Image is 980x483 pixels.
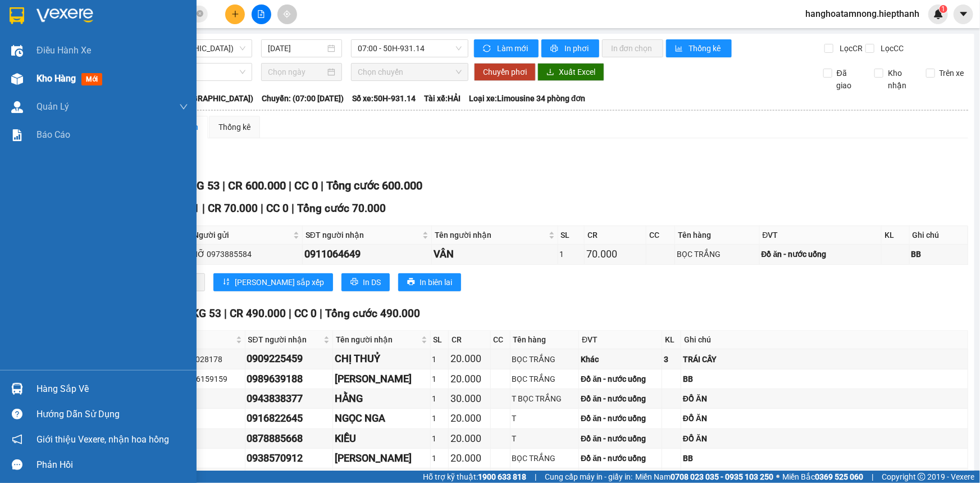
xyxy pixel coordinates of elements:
span: Miền Nam [635,471,773,483]
div: Hướng dẫn sử dụng [37,406,188,423]
button: caret-down [954,4,973,24]
td: 0989639188 [245,369,334,389]
button: printerIn DS [341,273,390,291]
span: | [872,471,873,483]
th: Ghi chú [681,331,968,349]
div: TRÁI CÂY [683,353,966,365]
span: printer [407,278,415,287]
span: printer [350,278,358,287]
span: Tài xế: HẢI [424,92,461,105]
span: | [261,202,263,215]
span: Số KG 53 [174,179,220,192]
div: 0943838377 [247,391,331,407]
th: Tên hàng [510,331,580,349]
div: 0989639188 [247,371,331,387]
div: Phản hồi [37,457,188,473]
span: | [321,179,323,192]
span: In DS [363,276,381,288]
div: Đồ ăn - nước uống [581,392,660,405]
button: Chuyển phơi [474,63,536,81]
span: | [202,202,205,215]
span: Số xe: 50H-931.14 [352,92,416,105]
strong: 0369 525 060 [815,472,863,481]
span: SĐT người nhận [306,229,420,241]
sup: 1 [940,5,947,13]
button: bar-chartThống kê [666,39,732,57]
div: 30.000 [450,391,489,407]
input: Chọn ngày [268,66,325,78]
span: close-circle [197,9,203,20]
div: ĐỒ ĂN [683,412,966,425]
div: BB [911,248,966,260]
span: Lọc CC [876,42,905,55]
span: CR 490.000 [230,307,286,320]
img: warehouse-icon [11,45,23,57]
div: ĐỒ ĂN [683,432,966,445]
td: CHỊ THUỶ [333,349,430,369]
span: bar-chart [675,44,685,53]
strong: 1900 633 818 [478,472,526,481]
div: 1 [432,452,447,464]
span: | [535,471,536,483]
span: file-add [257,10,265,18]
div: [PERSON_NAME] [335,450,428,466]
div: ÚT HỒNG [156,392,243,405]
th: SL [558,226,585,245]
td: 0878885668 [245,429,334,449]
span: copyright [918,473,926,481]
span: Điều hành xe [37,43,91,57]
span: aim [283,10,291,18]
span: Quản Lý [37,100,69,114]
span: Báo cáo [37,128,70,142]
span: Tổng cước 490.000 [325,307,420,320]
span: Chọn chuyến [358,64,462,80]
span: Đã giao [832,67,866,92]
span: CR 600.000 [228,179,286,192]
div: KIỀU [335,431,428,446]
div: 0878885668 [247,431,331,446]
th: Ghi chú [910,226,968,245]
td: HẰNG [333,389,430,409]
div: BỌC TRẮNG [512,353,577,365]
span: sync [483,44,493,53]
div: Khác [581,353,660,365]
div: YẾN [156,452,243,464]
span: download [546,68,554,77]
span: Hỗ trợ kỹ thuật: [423,471,526,483]
span: Kho hàng [37,73,76,84]
th: SL [431,331,449,349]
div: Đồ ăn - nước uống [581,412,660,425]
div: 1 [432,353,447,365]
div: Đồ ăn - nước uống [762,248,879,260]
div: Đồ ăn - nước uống [581,432,660,445]
div: HẰNG [335,391,428,407]
div: 20.000 [450,351,489,367]
td: KIỀU [333,429,430,449]
span: CC 0 [294,179,318,192]
div: Đồ ăn - nước uống [581,452,660,464]
div: 0909225459 [247,351,331,367]
div: BỌC TRẮNG [512,373,577,385]
div: [PERSON_NAME] [335,371,428,387]
span: | [320,307,322,320]
div: 20.000 [450,431,489,446]
span: Trên xe [935,67,969,79]
span: ⚪️ [776,475,780,479]
span: caret-down [959,9,969,19]
div: TUYẾT LAN [156,412,243,425]
div: ĐẸP [156,432,243,445]
div: 1 [432,373,447,385]
input: 14/09/2025 [268,42,325,55]
th: CR [449,331,491,349]
div: LƯỢM 0836159159 [156,373,243,385]
span: Làm mới [497,42,530,55]
span: | [224,307,227,320]
div: 20.000 [450,450,489,466]
div: 70.000 [586,246,644,262]
th: KL [882,226,910,245]
div: BB [683,373,966,385]
span: CC 0 [266,202,289,215]
div: 1 [432,432,447,445]
th: Tên hàng [675,226,759,245]
div: 1 [432,412,447,425]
